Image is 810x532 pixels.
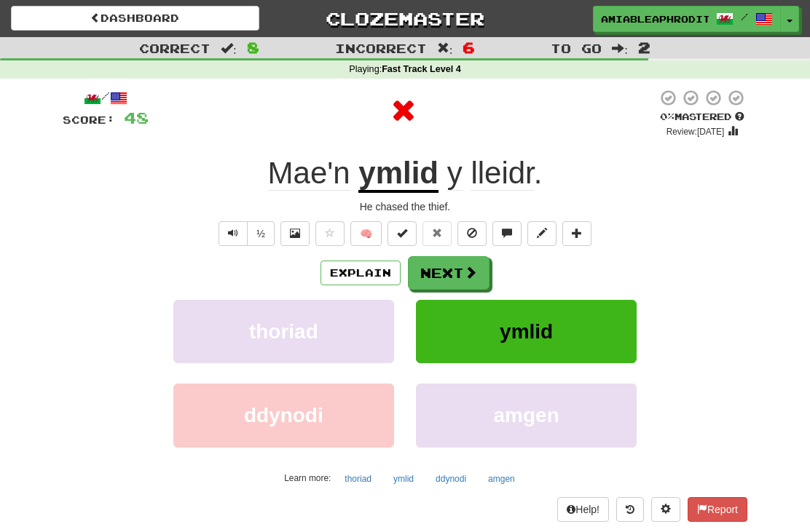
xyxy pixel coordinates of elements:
[557,497,609,522] button: Help!
[463,39,475,56] span: 6
[247,39,259,56] span: 8
[416,384,637,447] button: amgen
[660,111,675,122] span: 0 %
[249,320,318,343] span: thoriad
[688,497,747,522] button: Report
[321,261,401,285] button: Explain
[268,156,350,191] span: Mae'n
[638,39,650,56] span: 2
[551,41,602,55] span: To go
[494,404,559,426] span: amgen
[63,89,149,107] div: /
[173,384,394,447] button: ddynodi
[422,221,452,246] button: Reset to 0% Mastered (alt+r)
[741,12,748,22] span: /
[139,41,211,55] span: Correct
[315,221,345,246] button: Favorite sentence (alt+f)
[247,221,275,246] button: ½
[480,468,523,490] button: amgen
[492,221,522,246] button: Discuss sentence (alt+u)
[562,221,591,246] button: Add to collection (alt+a)
[11,6,259,31] a: Dashboard
[173,300,394,363] button: thoriad
[616,497,644,522] button: Round history (alt+y)
[337,468,380,490] button: thoriad
[667,127,725,137] small: Review: [DATE]
[216,221,275,246] div: Text-to-speech controls
[382,64,461,74] strong: Fast Track Level 4
[335,41,427,55] span: Incorrect
[281,6,530,31] a: Clozemaster
[221,42,237,55] span: :
[439,156,542,191] span: .
[219,221,248,246] button: Play sentence audio (ctl+space)
[657,111,747,124] div: Mastered
[388,221,417,246] button: Set this sentence to 100% Mastered (alt+m)
[350,221,382,246] button: 🧠
[428,468,474,490] button: ddynodi
[63,199,747,214] div: He chased the thief.
[500,320,553,343] span: ymlid
[612,42,628,55] span: :
[447,156,463,191] span: y
[437,42,453,55] span: :
[63,114,115,126] span: Score:
[527,221,557,246] button: Edit sentence (alt+d)
[601,12,709,25] span: amiableaphrodite
[280,221,310,246] button: Show image (alt+x)
[385,468,422,490] button: ymlid
[408,256,489,290] button: Next
[593,6,781,32] a: amiableaphrodite /
[244,404,323,426] span: ddynodi
[416,300,637,363] button: ymlid
[284,473,331,483] small: Learn more:
[124,108,149,127] span: 48
[471,156,533,191] span: lleidr
[358,156,439,193] u: ymlid
[457,221,487,246] button: Ignore sentence (alt+i)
